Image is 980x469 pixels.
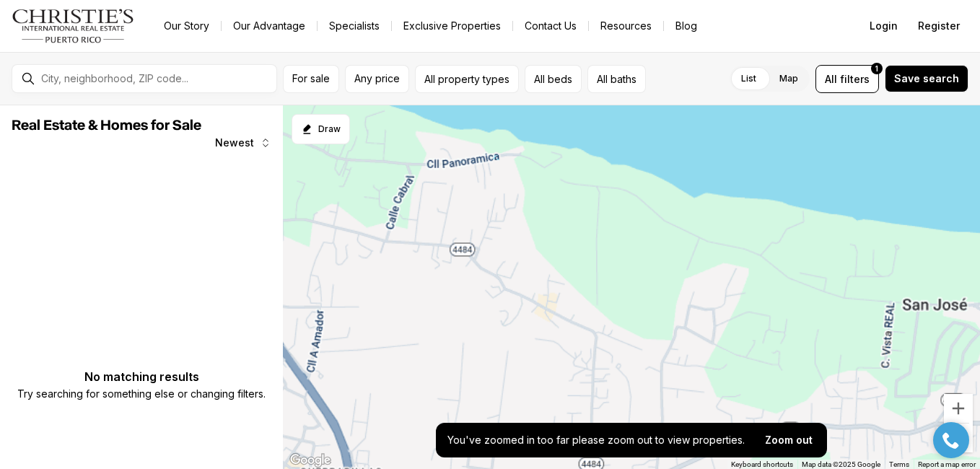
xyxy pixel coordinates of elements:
[861,12,906,40] button: Login
[513,16,588,36] button: Contact Us
[870,20,898,32] span: Login
[447,434,745,446] p: You've zoomed in too far please zoom out to view properties.
[918,460,976,468] a: Report a map error
[802,460,880,468] span: Map data ©2025 Google
[765,434,813,446] p: Zoom out
[918,20,960,32] span: Register
[756,426,821,455] button: Zoom out
[587,65,646,93] button: All baths
[525,65,582,93] button: All beds
[415,65,519,93] button: All property types
[283,65,339,93] button: For sale
[589,16,663,36] a: Resources
[894,73,959,84] span: Save search
[944,394,973,423] button: Zoom in
[345,65,409,93] button: Any price
[768,66,810,92] label: Map
[206,128,280,157] button: Newest
[885,65,968,92] button: Save search
[815,65,879,93] button: Allfilters1
[825,71,837,87] span: All
[152,16,221,36] a: Our Story
[222,16,317,36] a: Our Advantage
[909,12,968,40] button: Register
[730,66,768,92] label: List
[292,114,350,144] button: Start drawing
[318,16,391,36] a: Specialists
[12,118,201,133] span: Real Estate & Homes for Sale
[889,460,909,468] a: Terms (opens in new tab)
[292,73,330,84] span: For sale
[840,71,870,87] span: filters
[664,16,709,36] a: Blog
[392,16,512,36] a: Exclusive Properties
[12,9,135,43] img: logo
[215,137,254,149] span: Newest
[875,63,878,74] span: 1
[354,73,400,84] span: Any price
[17,371,266,382] p: No matching results
[17,385,266,403] p: Try searching for something else or changing filters.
